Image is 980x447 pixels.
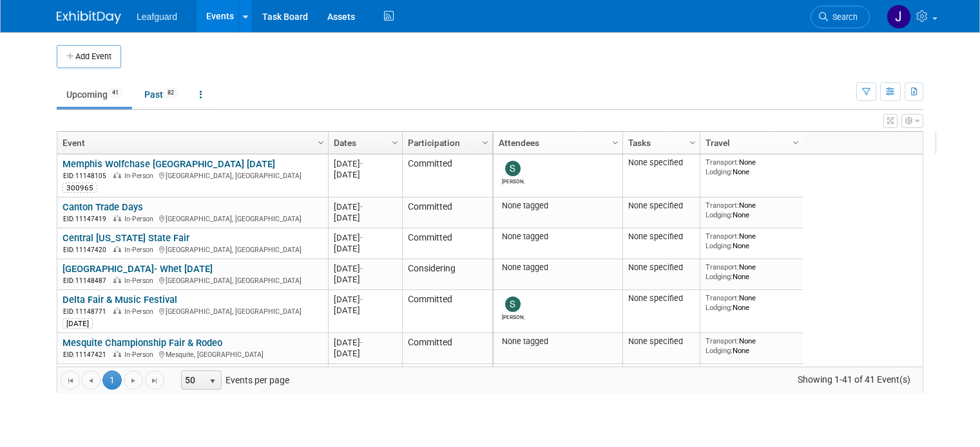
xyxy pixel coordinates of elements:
[165,370,302,390] span: Events per page
[62,263,213,275] a: [GEOGRAPHIC_DATA]- Whet [DATE]
[62,306,322,316] div: [GEOGRAPHIC_DATA], [GEOGRAPHIC_DATA]
[706,262,798,281] div: None None
[360,295,363,304] span: -
[62,232,189,244] a: Central [US_STATE] State Fair
[57,11,121,24] img: ExhibitDay
[63,277,111,284] span: EID: 11148487
[499,232,618,242] div: None tagged
[113,351,121,357] img: In-Person Event
[499,262,618,273] div: None tagged
[135,82,187,107] a: Past82
[706,346,733,355] span: Lodging:
[628,201,695,211] div: None specified
[402,154,492,197] td: Committed
[63,172,111,179] span: EID: 11148105
[57,45,121,68] button: Add Event
[706,201,798,219] div: None None
[63,215,111,223] span: EID: 11147419
[124,246,157,254] span: In-Person
[124,172,157,180] span: In-Person
[402,364,492,395] td: Committed
[334,263,396,274] div: [DATE]
[479,132,493,151] a: Column Settings
[360,338,363,347] span: -
[706,336,739,345] span: Transport:
[706,293,739,302] span: Transport:
[113,277,121,283] img: In-Person Event
[57,82,132,107] a: Upcoming41
[113,215,121,221] img: In-Person Event
[63,246,111,253] span: EID: 11147420
[124,307,157,316] span: In-Person
[628,158,695,168] div: None specified
[791,138,801,148] span: Column Settings
[62,349,322,360] div: Mesquite, [GEOGRAPHIC_DATA]
[334,169,396,180] div: [DATE]
[62,318,93,329] div: [DATE]
[706,232,798,250] div: None None
[687,138,698,148] span: Column Settings
[182,371,204,389] span: 50
[124,370,143,390] a: Go to the next page
[402,197,492,228] td: Committed
[124,351,157,359] span: In-Person
[334,212,396,223] div: [DATE]
[706,293,798,312] div: None None
[62,337,222,349] a: Mesquite Championship Fair & Rodeo
[62,132,320,154] a: Event
[499,336,618,347] div: None tagged
[108,88,122,98] span: 41
[499,132,614,154] a: Attendees
[62,275,322,286] div: [GEOGRAPHIC_DATA], [GEOGRAPHIC_DATA]
[609,132,623,151] a: Column Settings
[314,132,329,151] a: Column Settings
[360,264,363,273] span: -
[706,201,739,210] span: Transport:
[137,12,177,22] span: Leafguard
[334,132,394,154] a: Dates
[502,312,524,320] div: Stephanie Luke
[402,290,492,333] td: Committed
[505,296,521,312] img: Stephanie Luke
[316,138,326,148] span: Column Settings
[128,376,139,386] span: Go to the next page
[706,158,739,167] span: Transport:
[62,294,177,306] a: Delta Fair & Music Festival
[334,274,396,285] div: [DATE]
[706,132,794,154] a: Travel
[62,183,97,193] div: 300965
[86,376,96,386] span: Go to the previous page
[113,307,121,314] img: In-Person Event
[62,170,322,181] div: [GEOGRAPHIC_DATA], [GEOGRAPHIC_DATA]
[610,138,620,148] span: Column Settings
[65,376,75,386] span: Go to the first page
[360,202,363,212] span: -
[81,370,101,390] a: Go to the previous page
[62,158,275,170] a: Memphis Wolfchase [GEOGRAPHIC_DATA] [DATE]
[113,246,121,252] img: In-Person Event
[149,376,160,386] span: Go to the last page
[628,293,695,304] div: None specified
[62,213,322,224] div: [GEOGRAPHIC_DATA], [GEOGRAPHIC_DATA]
[334,232,396,243] div: [DATE]
[706,241,733,250] span: Lodging:
[145,370,164,390] a: Go to the last page
[706,158,798,176] div: None None
[207,376,218,387] span: select
[686,132,700,151] a: Column Settings
[334,294,396,305] div: [DATE]
[706,272,733,281] span: Lodging:
[628,336,695,347] div: None specified
[628,132,691,154] a: Tasks
[124,277,157,285] span: In-Person
[706,336,798,355] div: None None
[334,243,396,254] div: [DATE]
[113,172,121,178] img: In-Person Event
[402,333,492,364] td: Committed
[334,201,396,212] div: [DATE]
[402,259,492,290] td: Considering
[706,210,733,219] span: Lodging:
[402,228,492,259] td: Committed
[628,232,695,242] div: None specified
[334,158,396,169] div: [DATE]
